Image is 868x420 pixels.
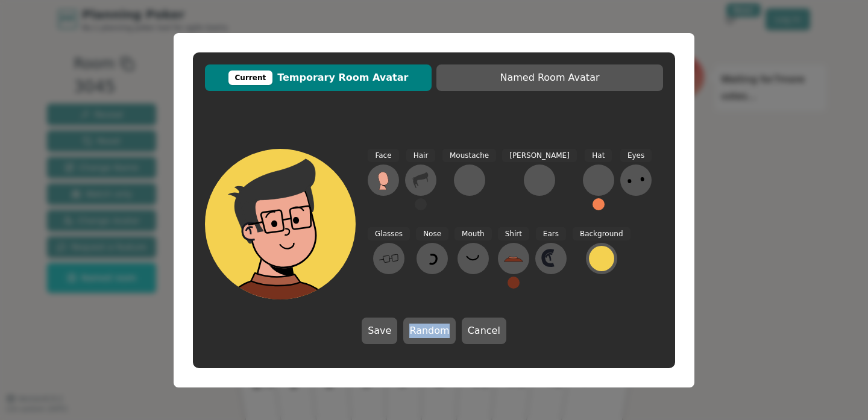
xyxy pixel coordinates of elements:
span: Shirt [498,227,529,241]
button: CurrentTemporary Room Avatar [205,64,432,91]
span: Face [368,149,398,163]
span: Eyes [620,149,652,163]
span: [PERSON_NAME] [502,149,577,163]
span: Hair [406,149,436,163]
span: Background [573,227,631,241]
span: Nose [416,227,448,241]
span: Moustache [442,149,496,163]
div: Current [228,71,273,85]
span: Ears [536,227,566,241]
button: Named Room Avatar [436,64,663,91]
button: Save [362,318,397,344]
span: Glasses [368,227,410,241]
button: Random [403,318,455,344]
button: Cancel [462,318,506,344]
span: Temporary Room Avatar [211,71,426,85]
span: Hat [585,149,612,163]
span: Mouth [454,227,492,241]
span: Named Room Avatar [442,71,657,85]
